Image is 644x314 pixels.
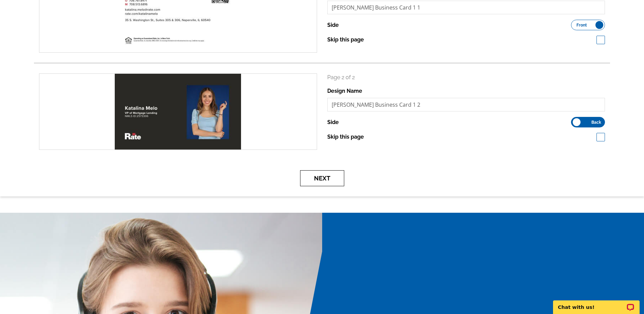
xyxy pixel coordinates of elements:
label: Side [327,118,339,126]
p: Page 2 of 2 [327,73,605,82]
span: Back [591,121,601,124]
iframe: LiveChat chat widget [549,293,644,314]
input: File Name [327,1,605,14]
label: Skip this page [327,36,364,44]
label: Design Name [327,87,362,95]
button: Next [300,170,344,186]
label: Skip this page [327,133,364,141]
input: File Name [327,98,605,111]
span: Front [576,23,587,27]
label: Side [327,21,339,29]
